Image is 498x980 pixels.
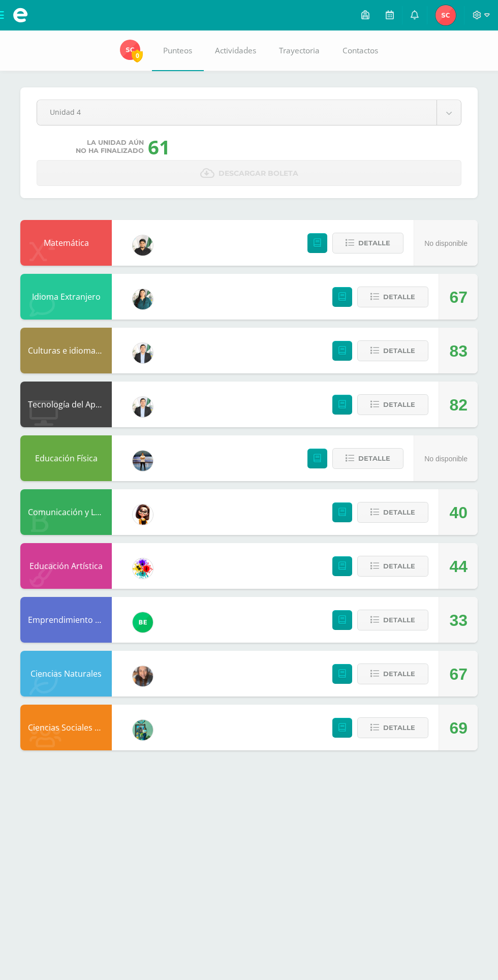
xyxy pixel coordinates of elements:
[357,556,428,577] button: Detalle
[204,30,268,71] a: Actividades
[332,448,403,469] button: Detalle
[357,287,428,307] button: Detalle
[357,717,428,738] button: Detalle
[449,328,468,374] div: 83
[383,611,415,629] span: Detalle
[358,449,390,468] span: Detalle
[268,30,331,71] a: Trayectoria
[20,435,112,481] div: Educación Física
[357,340,428,361] button: Detalle
[435,5,456,25] img: f25239f7c825e180454038984e453cce.png
[76,139,144,155] span: La unidad aún no ha finalizado
[449,651,468,697] div: 67
[20,274,112,320] div: Idioma Extranjero
[133,612,153,633] img: b85866ae7f275142dc9a325ef37a630d.png
[20,705,112,750] div: Ciencias Sociales y Formación Ciudadana
[383,288,415,306] span: Detalle
[50,100,424,124] span: Unidad 4
[37,100,461,125] a: Unidad 4
[133,451,153,471] img: bde165c00b944de6c05dcae7d51e2fcc.png
[132,49,143,62] span: 0
[20,651,112,697] div: Ciencias Naturales
[20,597,112,643] div: Emprendimiento para la Productividad y Desarrollo
[215,45,256,56] span: Actividades
[120,40,140,60] img: f25239f7c825e180454038984e453cce.png
[133,558,153,579] img: d0a5be8572cbe4fc9d9d910beeabcdaa.png
[219,161,298,186] span: Descargar boleta
[133,235,153,256] img: a5e710364e73df65906ee1fa578590e2.png
[163,45,192,56] span: Punteos
[357,663,428,684] button: Detalle
[449,597,468,643] div: 33
[20,382,112,427] div: Tecnología del Aprendizaje y Comunicación
[383,557,415,576] span: Detalle
[20,328,112,373] div: Culturas e idiomas mayas Garífuna y Xinca L2
[133,289,153,309] img: f58bb6038ea3a85f08ed05377cd67300.png
[357,502,428,523] button: Detalle
[383,395,415,414] span: Detalle
[133,343,153,363] img: aa2172f3e2372f881a61fb647ea0edf1.png
[449,544,468,589] div: 44
[424,239,468,247] span: No disponible
[279,45,320,56] span: Trayectoria
[20,543,112,589] div: Educación Artística
[20,220,112,266] div: Matemática
[449,705,468,751] div: 69
[343,45,378,56] span: Contactos
[357,610,428,630] button: Detalle
[133,504,153,525] img: cddb2fafc80e4a6e526b97ae3eca20ef.png
[133,666,153,686] img: 8286b9a544571e995a349c15127c7be6.png
[358,234,390,252] span: Detalle
[449,274,468,320] div: 67
[133,397,153,417] img: aa2172f3e2372f881a61fb647ea0edf1.png
[148,134,170,160] div: 61
[20,489,112,535] div: Comunicación y Lenguaje L1
[383,503,415,522] span: Detalle
[133,720,153,740] img: b3df963adb6106740b98dae55d89aff1.png
[331,30,390,71] a: Contactos
[332,233,403,254] button: Detalle
[449,382,468,428] div: 82
[449,490,468,535] div: 40
[152,30,204,71] a: Punteos
[383,665,415,683] span: Detalle
[383,341,415,360] span: Detalle
[383,718,415,737] span: Detalle
[357,394,428,415] button: Detalle
[424,455,468,463] span: No disponible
